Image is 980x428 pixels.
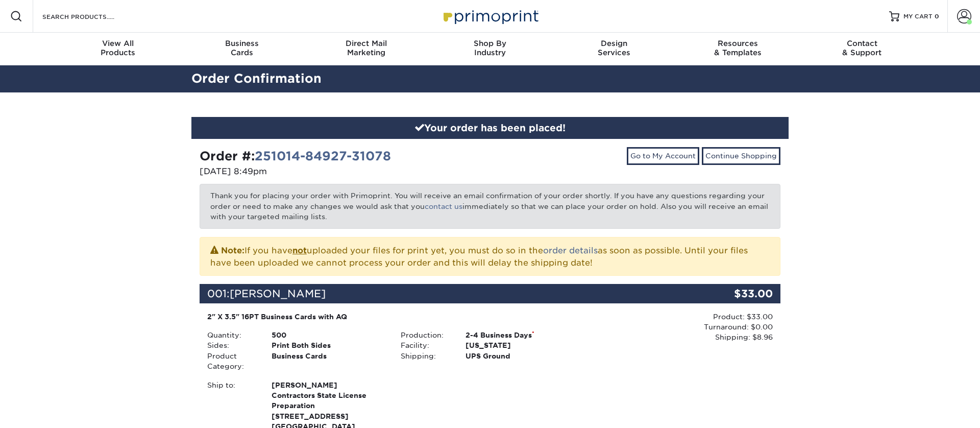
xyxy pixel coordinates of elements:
div: 001: [200,284,683,303]
div: UPS Ground [458,351,587,361]
span: Business [180,39,304,48]
div: 2-4 Business Days [458,330,587,340]
input: SEARCH PRODUCTS..... [41,10,141,22]
span: MY CART [903,12,933,21]
a: Resources& Templates [676,33,800,65]
span: Contact [800,39,924,48]
div: Your order has been placed! [191,117,789,139]
div: Products [56,39,180,57]
div: Services [552,39,676,57]
div: Sides: [200,340,264,350]
a: contact us [425,202,462,210]
a: order details [543,246,598,255]
a: 251014-84927-31078 [255,149,391,163]
div: Business Cards [264,351,393,372]
span: [STREET_ADDRESS] [272,411,385,421]
div: Marketing [304,39,428,57]
span: Resources [676,39,800,48]
p: [DATE] 8:49pm [200,165,482,178]
a: Continue Shopping [702,147,780,164]
div: Facility: [393,340,457,350]
a: Go to My Account [627,147,699,164]
h2: Order Confirmation [184,69,796,88]
span: Direct Mail [304,39,428,48]
a: DesignServices [552,33,676,65]
div: & Templates [676,39,800,57]
a: Direct MailMarketing [304,33,428,65]
div: Quantity: [200,330,264,340]
a: View AllProducts [56,33,180,65]
div: [US_STATE] [458,340,587,350]
div: 2" X 3.5" 16PT Business Cards with AQ [207,312,579,322]
a: BusinessCards [180,33,304,65]
strong: Order #: [200,149,391,163]
strong: Note: [221,246,244,255]
div: Print Both Sides [264,340,393,350]
span: View All [56,39,180,48]
span: [PERSON_NAME] [230,288,326,300]
div: Production: [393,330,457,340]
div: Product Category: [200,351,264,372]
span: Design [552,39,676,48]
a: Contact& Support [800,33,924,65]
div: & Support [800,39,924,57]
img: Primoprint [439,5,541,27]
div: $33.00 [683,284,780,303]
a: Shop ByIndustry [428,33,552,65]
b: not [292,246,307,255]
span: [PERSON_NAME] [272,380,385,390]
div: Shipping: [393,351,457,361]
div: Product: $33.00 Turnaround: $0.00 Shipping: $8.96 [587,312,773,343]
p: Thank you for placing your order with Primoprint. You will receive an email confirmation of your ... [200,184,780,228]
div: Cards [180,39,304,57]
div: 500 [264,330,393,340]
span: Contractors State License Preparation [272,390,385,411]
span: 0 [935,13,939,20]
span: Shop By [428,39,552,48]
div: Industry [428,39,552,57]
p: If you have uploaded your files for print yet, you must do so in the as soon as possible. Until y... [210,244,770,269]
